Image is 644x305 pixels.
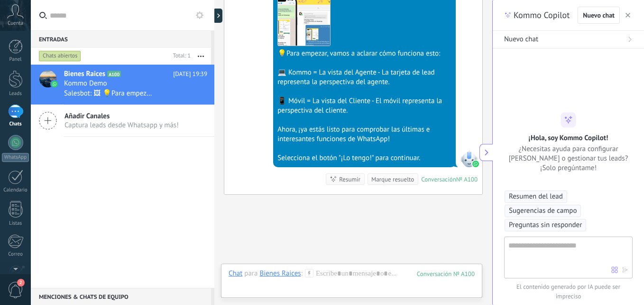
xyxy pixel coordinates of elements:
div: Chats [2,121,29,127]
span: Kommo Demo [64,79,107,88]
div: Marque resuelto [371,175,414,184]
span: Añadir Canales [64,112,179,121]
span: [DATE] 19:39 [173,69,207,79]
span: para [244,269,258,278]
button: Nuevo chat [578,7,620,24]
span: Salesbot: 🖼 💡Para empezar, vamos a aclarar cómo funciona esto: 💻 Kommo = La vista del Agente - La... [64,89,155,98]
span: Bienes Raices [64,69,105,79]
span: 2 [17,279,25,286]
span: El contenido generado por IA puede ser impreciso [504,282,633,301]
div: Listas [2,220,29,227]
span: Preguntas sin responder [509,220,582,230]
img: icon [51,81,58,87]
div: Selecciona el botón "¡Lo tengo!" para continuar. [277,153,451,163]
div: 100 [417,270,475,278]
button: Resumen del lead [505,191,567,203]
div: Bienes Raices [259,269,301,277]
div: Mostrar [213,9,222,23]
div: 📱 Móvil = La vista del Cliente - El móvil representa la perspectiva del cliente. [277,96,451,115]
button: Nuevo chat [493,31,644,48]
button: Sugerencias de campo [505,205,581,217]
div: Total: 1 [169,51,191,61]
span: ¿Necesitas ayuda para configurar [PERSON_NAME] o gestionar tus leads? ¡Solo pregúntame! [504,144,633,173]
div: Conversación [421,175,456,183]
span: A100 [107,71,121,77]
div: Entradas [31,30,211,48]
span: Resumen del lead [509,192,563,201]
span: Kommo Copilot [514,10,570,21]
div: 💡Para empezar, vamos a aclarar cómo funciona esto: [277,49,451,58]
button: Preguntas sin responder [505,219,586,231]
div: 💻 Kommo = La vista del Agente - La tarjeta de lead representa la perspectiva del agente. [277,68,451,87]
div: № A100 [456,175,478,183]
img: waba.svg [472,161,479,167]
span: Sugerencias de campo [509,206,577,216]
div: Chats abiertos [39,50,81,62]
h2: ¡Hola, soy Kommo Copilot! [529,133,608,143]
div: Leads [2,91,29,97]
span: SalesBot [460,150,478,167]
div: Calendario [2,187,29,193]
div: Panel [2,57,29,63]
span: : [301,269,303,278]
span: Nuevo chat [504,35,538,44]
div: WhatsApp [2,153,29,162]
span: Cuenta [8,20,23,27]
span: Nuevo chat [583,12,615,19]
div: Correo [2,251,29,257]
div: Menciones & Chats de equipo [31,288,211,305]
div: Ahora, ¡ya estás listo para comprobar las últimas e interesantes funciones de WhatsApp! [277,125,451,144]
a: avatariconBienes RaicesA100[DATE] 19:39Kommo DemoSalesbot: 🖼 💡Para empezar, vamos a aclarar cómo ... [31,65,214,105]
div: Resumir [339,175,360,184]
span: Captura leads desde Whatsapp y más! [64,121,179,130]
